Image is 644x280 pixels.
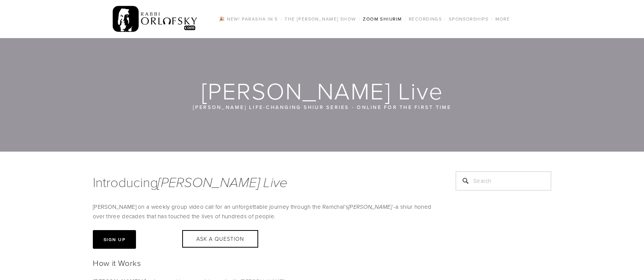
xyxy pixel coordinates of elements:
[93,202,437,221] p: [PERSON_NAME] on a weekly group video call for an unforgettable journey through the Ramchal’s a s...
[217,14,280,24] a: 🎉 NEW! Parasha in 5
[280,16,282,22] span: /
[182,230,258,248] button: Ask a Question
[282,14,359,24] a: The [PERSON_NAME] Show
[456,171,551,190] input: Search
[348,204,396,210] em: [PERSON_NAME] -
[405,16,406,22] span: /
[406,14,444,24] a: Recordings
[113,4,198,34] img: RabbiOrlofsky.com
[93,258,437,267] h2: How it Works
[493,14,513,24] a: More
[93,78,552,103] h1: [PERSON_NAME] Live
[139,103,505,111] p: [PERSON_NAME] life-changing shiur series - online for the first time
[491,16,493,22] span: /
[444,16,446,22] span: /
[93,230,136,249] button: Sign Up
[359,16,361,22] span: /
[447,14,491,24] a: Sponsorships
[158,175,288,191] em: [PERSON_NAME] Live
[361,14,404,24] a: Zoom Shiurim
[93,171,437,193] h1: Introducing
